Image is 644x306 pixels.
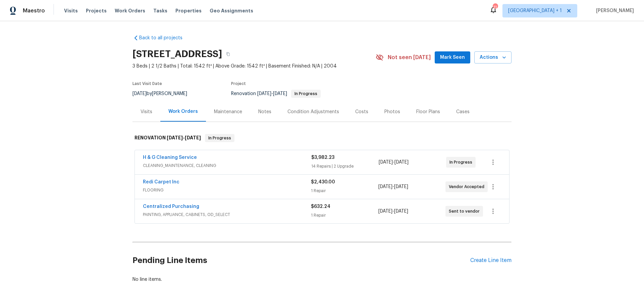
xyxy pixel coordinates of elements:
[480,53,506,62] span: Actions
[132,91,147,96] span: [DATE]
[394,209,408,214] span: [DATE]
[474,51,512,64] button: Actions
[206,135,234,141] span: In Progress
[86,7,107,14] span: Projects
[287,108,339,115] div: Condition Adjustments
[258,108,271,115] div: Notes
[143,162,311,169] span: CLEANING_MAINTENANCE, CLEANING
[143,187,311,193] span: FLOORING
[167,135,201,140] span: -
[493,4,497,11] div: 11
[311,212,378,219] div: 1 Repair
[143,180,179,184] a: Redi Carpet Inc
[311,204,330,209] span: $632.24
[449,183,487,190] span: Vendor Accepted
[132,127,512,149] div: RENOVATION [DATE]-[DATE]In Progress
[168,108,198,115] div: Work Orders
[456,108,470,115] div: Cases
[135,134,201,142] h6: RENOVATION
[23,7,45,14] span: Maestro
[416,108,440,115] div: Floor Plans
[378,183,408,190] span: -
[440,53,465,62] span: Mark Seen
[132,35,197,41] a: Back to all projects
[143,211,311,218] span: PAINTING, APPLIANCE, CABINETS, OD_SELECT
[141,108,152,115] div: Visits
[143,204,199,209] a: Centralized Purchasing
[273,91,287,96] span: [DATE]
[311,180,335,184] span: $2,430.00
[231,82,246,86] span: Project
[379,160,393,165] span: [DATE]
[153,8,167,13] span: Tasks
[115,7,145,14] span: Work Orders
[257,91,271,96] span: [DATE]
[378,208,408,215] span: -
[394,160,409,165] span: [DATE]
[167,135,183,140] span: [DATE]
[449,159,475,166] span: In Progress
[449,208,482,215] span: Sent to vendor
[210,7,253,14] span: Geo Assignments
[378,184,392,189] span: [DATE]
[355,108,368,115] div: Costs
[132,51,222,57] h2: [STREET_ADDRESS]
[143,155,197,160] a: H & G Cleaning Service
[384,108,400,115] div: Photos
[222,48,234,60] button: Copy Address
[257,91,287,96] span: -
[435,51,470,64] button: Mark Seen
[64,7,78,14] span: Visits
[508,7,562,14] span: [GEOGRAPHIC_DATA] + 1
[132,82,162,86] span: Last Visit Date
[132,245,470,276] h2: Pending Line Items
[378,209,392,214] span: [DATE]
[214,108,242,115] div: Maintenance
[470,257,512,264] div: Create Line Item
[311,155,334,160] span: $3,982.23
[132,63,376,70] span: 3 Beds | 2 1/2 Baths | Total: 1542 ft² | Above Grade: 1542 ft² | Basement Finished: N/A | 2004
[175,7,202,14] span: Properties
[231,91,321,96] span: Renovation
[132,90,195,98] div: by [PERSON_NAME]
[593,7,634,14] span: [PERSON_NAME]
[394,184,408,189] span: [DATE]
[132,276,512,283] div: No line items.
[292,92,320,96] span: In Progress
[311,163,379,170] div: 14 Repairs | 2 Upgrade
[185,135,201,140] span: [DATE]
[379,159,409,166] span: -
[388,54,431,61] span: Not seen [DATE]
[311,187,378,194] div: 1 Repair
